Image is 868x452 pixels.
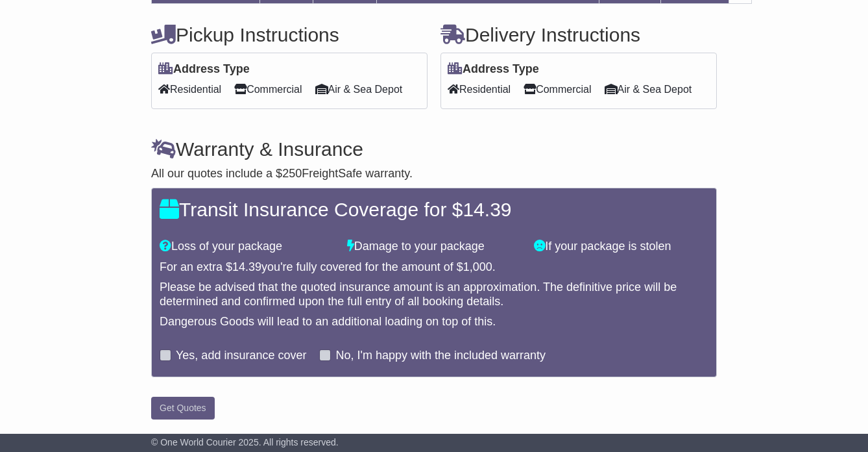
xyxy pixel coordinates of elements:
[605,79,692,99] span: Air & Sea Depot
[158,62,250,77] label: Address Type
[463,260,492,273] span: 1,000
[151,167,717,181] div: All our quotes include a $ FreightSafe warranty.
[527,240,715,254] div: If your package is stolen
[335,349,546,363] label: No, I'm happy with the included warranty
[315,79,403,99] span: Air & Sea Depot
[341,240,528,254] div: Damage to your package
[232,260,261,273] span: 14.39
[153,240,341,254] div: Loss of your package
[160,260,708,275] div: For an extra $ you're fully covered for the amount of $ .
[176,349,306,363] label: Yes, add insurance cover
[151,24,428,45] h4: Pickup Instructions
[160,315,708,329] div: Dangerous Goods will lead to an additional loading on top of this.
[151,437,339,447] span: © One World Courier 2025. All rights reserved.
[440,24,717,45] h4: Delivery Instructions
[151,397,215,420] button: Get Quotes
[448,79,511,99] span: Residential
[448,62,539,77] label: Address Type
[282,167,302,180] span: 250
[151,138,717,160] h4: Warranty & Insurance
[524,79,591,99] span: Commercial
[160,199,708,220] h4: Transit Insurance Coverage for $
[158,79,221,99] span: Residential
[160,281,708,308] div: Please be advised that the quoted insurance amount is an approximation. The definitive price will...
[463,199,511,220] span: 14.39
[234,79,302,99] span: Commercial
